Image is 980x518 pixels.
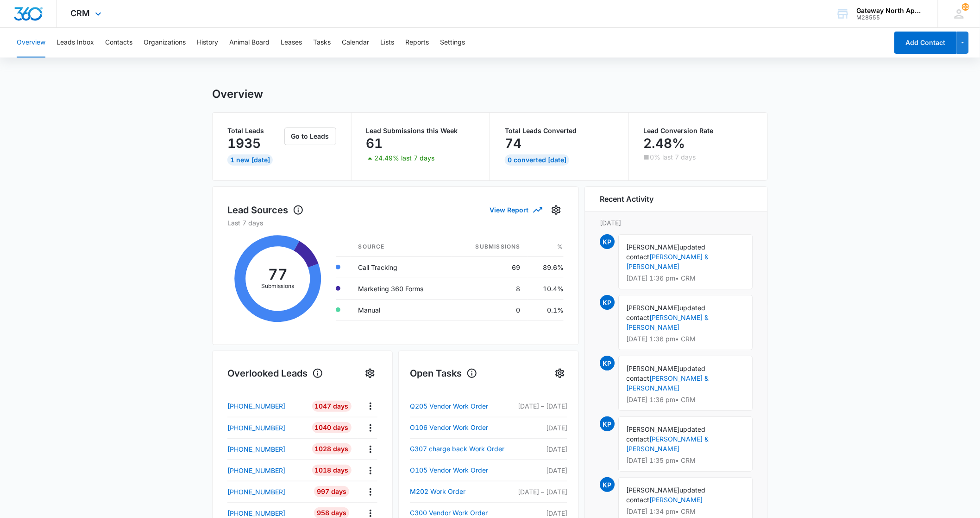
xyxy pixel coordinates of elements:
[312,443,352,454] div: 1028 Days
[197,28,218,58] button: History
[857,14,924,21] div: account id
[600,416,615,431] span: KP
[313,28,331,58] button: Tasks
[57,28,94,58] button: Leads Inbox
[452,237,528,257] th: Submissions
[600,193,653,205] h6: Recent Activity
[281,28,302,58] button: Leases
[375,155,435,161] p: 24.49% last 7 days
[626,243,679,251] span: [PERSON_NAME]
[440,28,465,58] button: Settings
[410,366,477,380] h1: Open Tasks
[380,28,394,58] button: Lists
[227,444,305,454] a: [PHONE_NUMBER]
[513,508,567,518] p: [DATE]
[363,421,377,435] button: Actions
[626,435,709,453] a: [PERSON_NAME] & [PERSON_NAME]
[227,218,564,228] p: Last 7 days
[626,396,745,403] p: [DATE] 1:36 pm • CRM
[227,401,285,411] p: [PHONE_NUMBER]
[227,487,285,497] p: [PHONE_NUMBER]
[227,401,305,411] a: [PHONE_NUMBER]
[227,508,285,518] p: [PHONE_NUMBER]
[410,443,513,454] a: G307 charge back Work Order
[410,422,513,433] a: O106 Vendor Work Order
[227,466,285,475] p: [PHONE_NUMBER]
[644,136,685,151] p: 2.48%
[626,486,679,494] span: [PERSON_NAME]
[227,487,305,497] a: [PHONE_NUMBER]
[227,508,305,518] a: [PHONE_NUMBER]
[626,457,745,464] p: [DATE] 1:35 pm • CRM
[227,423,305,433] a: [PHONE_NUMBER]
[857,7,924,14] div: account name
[363,442,377,456] button: Actions
[351,299,452,320] td: Manual
[351,278,452,299] td: Marketing 360 Forms
[351,256,452,278] td: Call Tracking
[626,425,679,433] span: [PERSON_NAME]
[227,136,261,151] p: 1935
[410,465,513,476] a: O105 Vendor Work Order
[351,237,452,257] th: Source
[650,154,696,160] p: 0% last 7 days
[366,128,475,134] p: Lead Submissions this Week
[410,486,513,497] a: M202 Work Order
[528,256,564,278] td: 89.6%
[227,444,285,454] p: [PHONE_NUMBER]
[71,8,90,18] span: CRM
[452,278,528,299] td: 8
[212,87,263,101] h1: Overview
[342,28,369,58] button: Calendar
[227,203,304,217] h1: Lead Sources
[312,465,352,476] div: 1018 Days
[626,313,709,331] a: [PERSON_NAME] & [PERSON_NAME]
[513,401,567,411] p: [DATE] – [DATE]
[894,32,957,54] button: Add Contact
[452,256,528,278] td: 69
[366,136,383,151] p: 61
[410,401,513,412] a: Q205 Vendor Work Order
[363,366,377,381] button: Settings
[314,486,349,497] div: 997 Days
[626,365,679,372] span: [PERSON_NAME]
[626,508,745,515] p: [DATE] 1:34 pm • CRM
[626,253,709,270] a: [PERSON_NAME] & [PERSON_NAME]
[227,423,285,433] p: [PHONE_NUMBER]
[962,3,969,11] span: 93
[626,275,745,281] p: [DATE] 1:36 pm • CRM
[284,128,336,145] button: Go to Leads
[312,401,352,412] div: 1047 Days
[626,336,745,342] p: [DATE] 1:36 pm • CRM
[600,356,615,371] span: KP
[505,136,521,151] p: 74
[505,154,569,166] div: 0 Converted [DATE]
[600,477,615,492] span: KP
[363,485,377,499] button: Actions
[626,304,679,312] span: [PERSON_NAME]
[513,487,567,497] p: [DATE] – [DATE]
[144,28,186,58] button: Organizations
[549,203,564,217] button: Settings
[17,28,45,58] button: Overview
[229,28,270,58] button: Animal Board
[227,128,283,134] p: Total Leads
[528,299,564,320] td: 0.1%
[600,218,753,228] p: [DATE]
[227,154,273,166] div: 1 New [DATE]
[528,237,564,257] th: %
[490,202,541,218] button: View Report
[452,299,528,320] td: 0
[105,28,132,58] button: Contacts
[626,374,709,392] a: [PERSON_NAME] & [PERSON_NAME]
[363,399,377,413] button: Actions
[600,234,615,249] span: KP
[528,278,564,299] td: 10.4%
[505,128,614,134] p: Total Leads Converted
[513,444,567,454] p: [DATE]
[513,423,567,433] p: [DATE]
[405,28,429,58] button: Reports
[312,422,352,433] div: 1040 Days
[600,295,615,310] span: KP
[284,132,336,140] a: Go to Leads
